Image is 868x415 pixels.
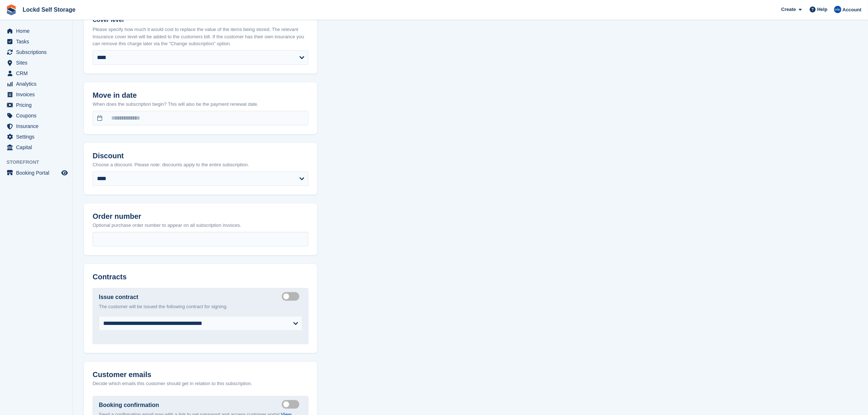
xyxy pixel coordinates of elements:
[4,26,69,36] a: menu
[93,212,308,221] h2: Order number
[4,168,69,178] a: menu
[93,161,308,168] p: Choose a discount. Please note: discounts apply to the entire subscription.
[99,293,138,302] label: Issue contract
[60,168,69,177] a: Preview store
[16,89,60,100] span: Invoices
[99,401,159,410] label: Booking confirmation
[20,4,78,16] a: Lockd Self Storage
[4,47,69,57] a: menu
[93,16,308,24] label: Cover level
[842,6,861,13] span: Account
[16,58,60,68] span: Sites
[16,121,60,131] span: Insurance
[93,152,308,160] h2: Discount
[93,273,308,281] h2: Contracts
[834,6,841,13] img: Jonny Bleach
[4,36,69,47] a: menu
[16,100,60,110] span: Pricing
[93,222,308,229] p: Optional purchase order number to appear on all subscription invoices.
[781,6,796,13] span: Create
[4,68,69,78] a: menu
[282,404,302,405] label: Send booking confirmation email
[16,36,60,47] span: Tasks
[6,4,17,15] img: stora-icon-8386f47178a22dfd0bd8f6a31ec36ba5ce8667c1dd55bd0f319d3a0aa187defe.svg
[4,132,69,142] a: menu
[7,159,73,166] span: Storefront
[16,132,60,142] span: Settings
[16,110,60,121] span: Coupons
[93,101,308,108] p: When does the subscription begin? This will also be the payment renewal date.
[4,89,69,100] a: menu
[282,296,302,297] label: Create integrated contract
[16,142,60,152] span: Capital
[4,58,69,68] a: menu
[4,142,69,152] a: menu
[93,380,308,387] p: Decide which emails this customer should get in relation to this subscription.
[93,26,308,47] p: Please specify how much it would cost to replace the value of the items being stored. The relevan...
[16,79,60,89] span: Analytics
[16,168,60,178] span: Booking Portal
[16,68,60,78] span: CRM
[93,91,308,100] h2: Move in date
[4,121,69,131] a: menu
[93,371,308,379] h2: Customer emails
[4,100,69,110] a: menu
[99,303,302,310] p: The customer will be issued the following contract for signing.
[16,47,60,57] span: Subscriptions
[4,110,69,121] a: menu
[4,79,69,89] a: menu
[817,6,828,13] span: Help
[16,26,60,36] span: Home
